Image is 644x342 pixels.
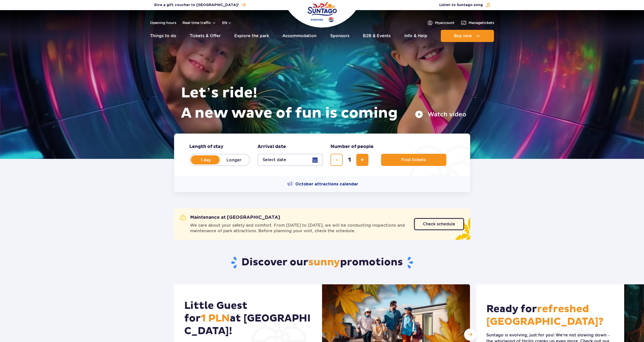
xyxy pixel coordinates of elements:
input: number of tickets [343,154,356,166]
span: Manage tickets [469,20,494,25]
button: Buy now [441,30,494,42]
label: 1 day [191,155,220,165]
h2: Discover our promotions [174,256,470,269]
span: Buy now [454,34,472,38]
a: Myaccount [427,20,454,26]
a: Accommodation [282,30,317,42]
button: Real-time traffic [182,21,216,25]
label: Longer [220,155,248,165]
span: Number of people [330,144,373,150]
span: refreshed [GEOGRAPHIC_DATA]? [486,303,604,328]
button: Watch video [415,110,466,118]
a: Check schedule [414,218,464,230]
h1: Let’s ride! A new wave of fun is coming [181,83,466,123]
a: Give a gift voucher to [GEOGRAPHIC_DATA]! [154,2,245,8]
span: My account [435,20,454,25]
span: sunny [308,256,340,269]
div: Next slide [464,329,476,341]
h2: Little Guest for at [GEOGRAPHIC_DATA]! [184,300,312,337]
span: Arrival date [258,144,286,150]
a: Tickets & Offer [190,30,221,42]
a: Things to do [150,30,176,42]
span: Check schedule [423,222,455,226]
button: add ticket [356,154,368,166]
a: Info & Help [404,30,427,42]
a: Opening hours [150,20,176,25]
button: Select date [258,154,323,166]
button: Find tickets [381,154,446,166]
span: October attractions calendar [295,181,358,187]
button: en [222,20,232,25]
button: remove ticket [330,154,343,166]
a: Sponsors [330,30,349,42]
span: Length of stay [189,144,223,150]
span: 1 PLN [201,312,230,325]
a: Managetickets [461,20,494,26]
span: Find tickets [401,158,426,162]
h2: Ready for [486,303,614,328]
a: Explore the park [234,30,269,42]
a: October attractions calendar [287,181,358,187]
a: B2B & Events [363,30,391,42]
span: Give a gift voucher to [GEOGRAPHIC_DATA]! [154,3,239,8]
span: We care about your safety and comfort. From [DATE] to [DATE], we will be conducting inspections a... [190,223,408,234]
span: Listen to Suntago song [439,3,483,8]
form: Planning your visit to Park of Poland [174,134,470,176]
h2: Maintenance at [GEOGRAPHIC_DATA] [180,215,280,221]
button: Listen to Suntago song [439,3,490,8]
